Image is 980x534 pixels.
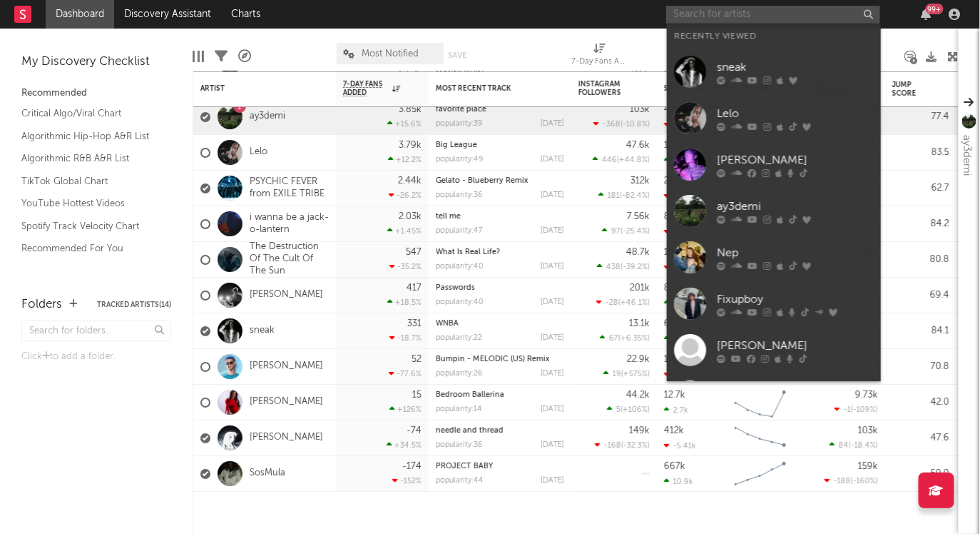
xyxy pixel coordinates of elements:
div: 42.0 [892,394,949,411]
a: favorite place [436,106,486,114]
div: -3.17k [664,120,695,129]
div: sneak [717,59,874,76]
a: ay3demi [250,111,285,123]
div: Recently Viewed [674,28,874,45]
a: Algorithmic R&B A&R List [21,151,157,166]
span: 7-Day Fans Added [343,80,389,97]
a: Lelo [667,95,881,141]
div: 83.5 [892,144,949,161]
div: 48.7k [626,248,650,257]
svg: Chart title [728,456,792,492]
div: [DATE] [541,370,564,378]
div: 312k [631,176,650,186]
div: [PERSON_NAME] [717,151,874,168]
span: -188 [834,478,851,485]
div: 47.6 [892,430,949,447]
input: Search for folders... [21,321,171,341]
span: -18.4 % [851,442,876,450]
a: Spotify Track Velocity Chart [21,218,157,234]
div: Jump Score [892,81,928,98]
div: 149k [629,426,650,435]
div: popularity: 39 [436,120,483,128]
div: PROJECT BABY [436,463,564,470]
a: TikTok Global Chart [21,173,157,189]
div: -35.2 % [389,262,422,271]
div: ( ) [595,440,650,450]
span: 19 [613,371,621,378]
span: -25.4 % [623,228,648,236]
div: [DATE] [541,405,564,413]
div: ( ) [830,440,878,450]
div: 50.0 [892,465,949,483]
div: Most Recent Track [436,84,543,93]
div: 2.03k [399,212,422,221]
div: 7-Day Fans Added (7-Day Fans Added) [571,54,628,71]
svg: Chart title [728,420,792,456]
div: 38.2k [664,298,693,308]
div: [DATE] [541,120,564,128]
span: +6.35 % [621,335,648,343]
div: My Discovery Checklist [21,54,171,71]
a: Apel8 [667,373,881,420]
a: Passwords [436,284,475,292]
div: [DATE] [541,334,564,342]
span: -28 [606,299,618,307]
div: +12.2 % [388,155,422,164]
div: needle and thread [436,427,564,435]
div: 69.4 [892,287,949,304]
div: 47.6k [626,141,650,150]
div: 77.4 [892,109,949,126]
div: ( ) [600,333,650,343]
a: YouTube Hottest Videos [21,196,157,211]
a: Critical Algo/Viral Chart [21,106,157,121]
div: favorite place [436,106,564,114]
div: 2.44k [398,176,422,186]
div: 15 [412,391,422,400]
div: ( ) [602,226,650,236]
a: [PERSON_NAME] [250,289,323,301]
div: -5.41k [664,441,696,450]
div: 80.8 [892,251,949,268]
div: ( ) [825,476,878,485]
div: 667k [664,462,685,471]
div: [DATE] [541,477,564,485]
div: 44.2k [626,391,650,400]
div: 84.1 [892,323,949,340]
div: 103k [858,426,878,435]
div: 8.18M [664,212,690,221]
a: The Destruction Of The Cult Of The Sun [250,241,329,278]
span: -368 [603,121,621,129]
div: -74 [407,426,422,435]
div: Passwords [436,284,564,292]
div: 3.85k [399,105,422,114]
div: ay3demi [959,135,976,176]
span: +44.8 % [619,156,648,164]
div: 1.32M [664,355,688,364]
span: -160 % [853,478,876,485]
span: -10.8 % [623,121,648,129]
div: Gelato - Blueberry Remix [436,177,564,185]
div: -18.7 % [389,333,422,343]
div: ( ) [596,298,650,307]
div: popularity: 49 [436,156,484,163]
div: -8.57k [664,370,697,379]
div: [DATE] [541,227,564,235]
div: Edit Columns [193,36,204,77]
div: popularity: 47 [436,227,483,235]
div: [DATE] [541,156,564,163]
span: 67 [609,335,618,343]
div: Bedroom Ballerina [436,391,564,399]
div: Filters [215,36,228,77]
div: ( ) [593,155,650,164]
div: Instagram Followers [578,80,628,97]
div: [DATE] [541,441,564,449]
div: Nep [717,244,874,261]
svg: Chart title [728,385,792,420]
div: 331 [407,319,422,328]
div: Recommended [21,85,171,102]
span: 181 [608,192,620,200]
div: 7-Day Fans Added (7-Day Fans Added) [571,36,628,77]
span: -109 % [853,406,876,414]
input: Search for artists [666,6,880,24]
a: Bedroom Ballerina [436,391,504,399]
